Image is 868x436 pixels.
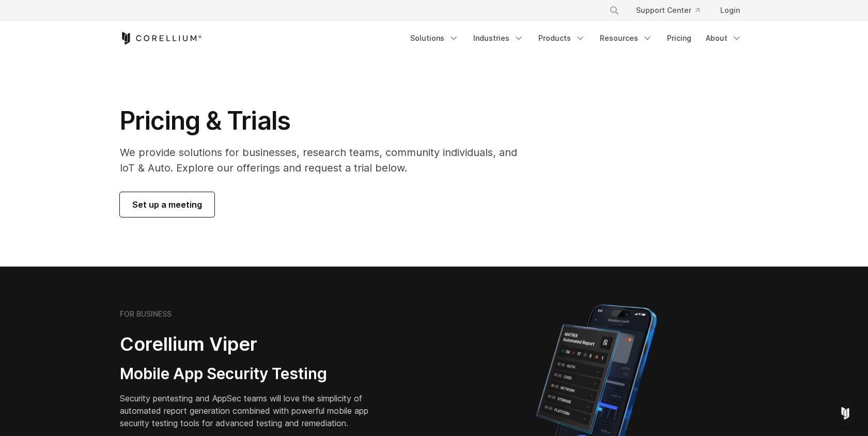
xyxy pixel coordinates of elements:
h1: Pricing & Trials [120,105,532,136]
a: About [700,29,748,48]
h3: Mobile App Security Testing [120,364,384,384]
a: Products [532,29,592,48]
h6: FOR BUSINESS [120,309,172,319]
div: Open Intercom Messenger [833,401,858,426]
a: Login [712,1,748,20]
div: Navigation Menu [597,1,748,20]
a: Pricing [661,29,698,48]
h2: Corellium Viper [120,333,384,356]
a: Set up a meeting [120,192,214,217]
a: Solutions [404,29,465,48]
div: Navigation Menu [404,29,748,48]
p: Security pentesting and AppSec teams will love the simplicity of automated report generation comb... [120,392,384,429]
button: Search [605,1,624,20]
a: Industries [467,29,530,48]
a: Resources [594,29,659,48]
span: Set up a meeting [132,198,202,211]
a: Corellium Home [120,32,202,44]
a: Support Center [628,1,708,20]
p: We provide solutions for businesses, research teams, community individuals, and IoT & Auto. Explo... [120,145,532,176]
